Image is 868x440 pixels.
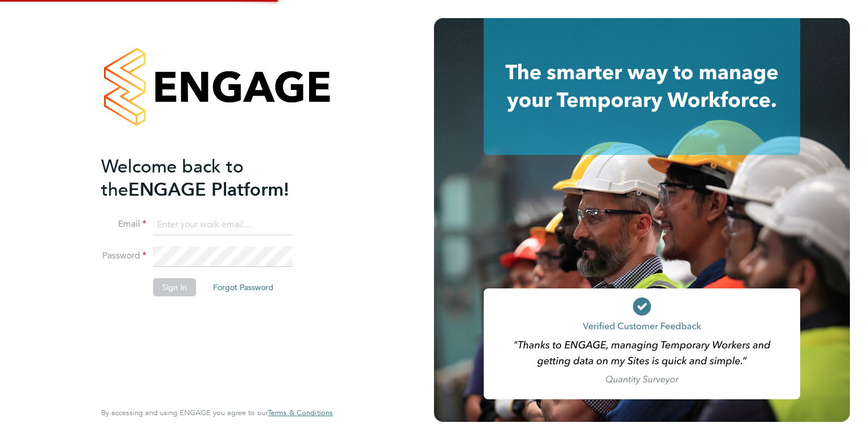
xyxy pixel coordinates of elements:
[101,155,322,201] h2: ENGAGE Platform!
[101,250,146,262] label: Password
[268,408,333,417] span: Terms & Conditions
[101,218,146,230] label: Email
[101,408,333,417] span: By accessing and using ENGAGE you agree to our
[153,215,293,235] input: Enter your work email...
[153,278,196,296] button: Sign In
[204,278,283,296] button: Forgot Password
[268,408,333,417] a: Terms & Conditions
[101,156,244,201] span: Welcome back to the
